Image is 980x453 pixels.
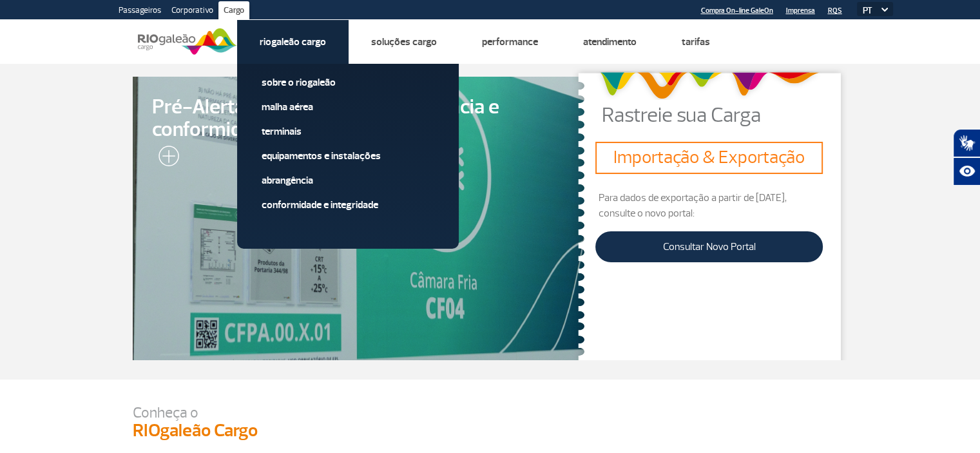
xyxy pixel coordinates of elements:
[600,147,818,169] h3: Importação & Exportação
[133,77,585,360] a: Pré-Alerta RIOgaleão Cargo: Eficiência e conformidade
[583,35,637,48] a: Atendimento
[113,1,166,22] a: Passageiros
[152,146,179,171] img: leia-mais
[262,198,434,212] a: Conformidade e Integridade
[595,231,823,262] a: Consultar Novo Portal
[701,6,773,15] a: Compra On-line GaleOn
[371,35,437,48] a: Soluções Cargo
[262,124,434,139] a: Terminais
[602,105,848,126] p: Rastreie sua Carga
[595,66,823,105] img: grafismo
[682,35,710,48] a: Tarifas
[595,190,823,221] p: Para dados de exportação a partir de [DATE], consulte o novo portal:
[262,100,434,114] a: Malha Aérea
[133,405,848,420] p: Conheça o
[260,35,326,48] a: Riogaleão Cargo
[218,1,249,22] a: Cargo
[828,6,842,15] a: RQS
[953,129,980,157] button: Abrir tradutor de língua de sinais.
[482,35,538,48] a: Performance
[953,157,980,186] button: Abrir recursos assistivos.
[166,1,218,22] a: Corporativo
[152,96,566,141] span: Pré-Alerta RIOgaleão Cargo: Eficiência e conformidade
[786,6,815,15] a: Imprensa
[262,149,434,163] a: Equipamentos e Instalações
[262,173,434,188] a: Abrangência
[953,129,980,186] div: Plugin de acessibilidade da Hand Talk.
[262,75,434,90] a: Sobre o RIOgaleão
[133,420,848,442] h3: RIOgaleão Cargo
